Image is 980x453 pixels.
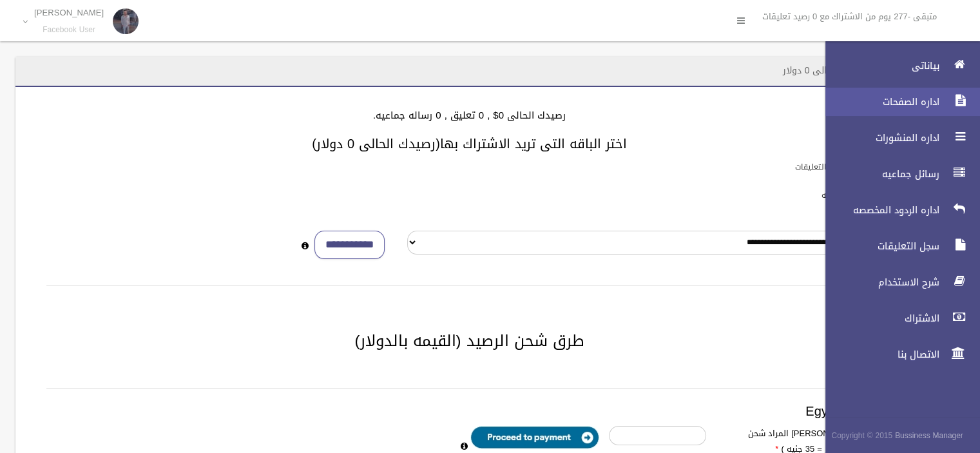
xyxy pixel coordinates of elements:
[814,204,943,217] span: اداره الردود المخصصه
[831,429,892,443] span: Copyright © 2015
[34,25,104,35] small: Facebook User
[821,188,897,202] label: باقات الرسائل الجماعيه
[814,52,980,80] a: بياناتى
[814,95,943,108] span: اداره الصفحات
[814,131,943,144] span: اداره المنشورات
[814,312,943,325] span: الاشتراك
[814,168,943,180] span: رسائل جماعيه
[895,429,963,443] strong: Bussiness Manager
[767,58,923,83] header: الاشتراك - رصيدك الحالى 0 دولار
[814,348,943,361] span: الاتصال بنا
[814,124,980,152] a: اداره المنشورات
[814,232,980,260] a: سجل التعليقات
[814,340,980,369] a: الاتصال بنا
[814,276,943,289] span: شرح الاستخدام
[814,240,943,253] span: سجل التعليقات
[814,59,943,72] span: بياناتى
[31,110,908,121] h4: رصيدك الحالى 0$ , 0 تعليق , 0 رساله جماعيه.
[814,196,980,224] a: اداره الردود المخصصه
[814,268,980,296] a: شرح الاستخدام
[814,88,980,116] a: اداره الصفحات
[34,8,104,17] p: [PERSON_NAME]
[814,160,980,188] a: رسائل جماعيه
[31,333,908,349] h2: طرق شحن الرصيد (القيمه بالدولار)
[795,160,897,174] label: باقات الرد الالى على التعليقات
[31,137,908,151] h3: اختر الباقه التى تريد الاشتراك بها(رصيدك الحالى 0 دولار)
[814,304,980,333] a: الاشتراك
[46,404,892,418] h3: Egypt payment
